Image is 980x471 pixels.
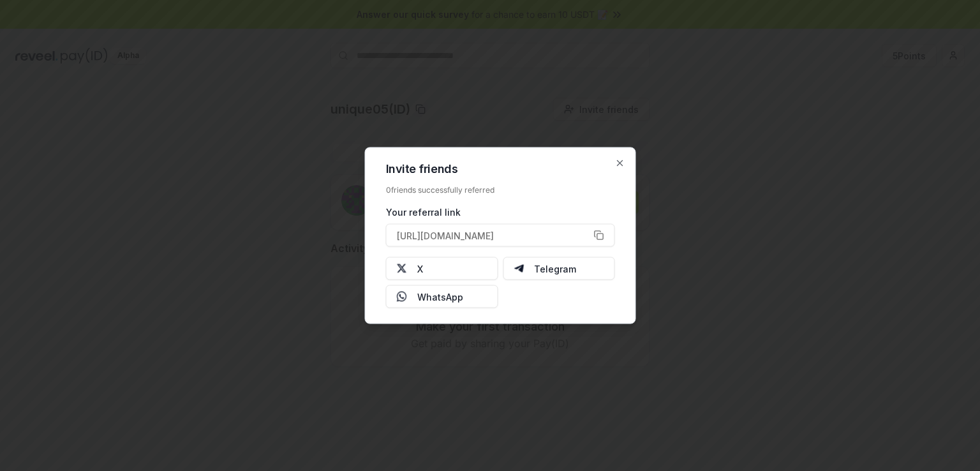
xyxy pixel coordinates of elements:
[386,285,498,308] button: WhatsApp
[397,292,407,302] img: Whatsapp
[503,257,615,280] button: Telegram
[386,224,615,247] button: [URL][DOMAIN_NAME]
[397,264,407,274] img: X
[397,228,494,242] span: [URL][DOMAIN_NAME]
[386,185,615,195] div: 0 friends successfully referred
[386,206,615,219] div: Your referral link
[514,264,524,274] img: Telegram
[386,163,615,175] h2: Invite friends
[386,257,498,280] button: X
